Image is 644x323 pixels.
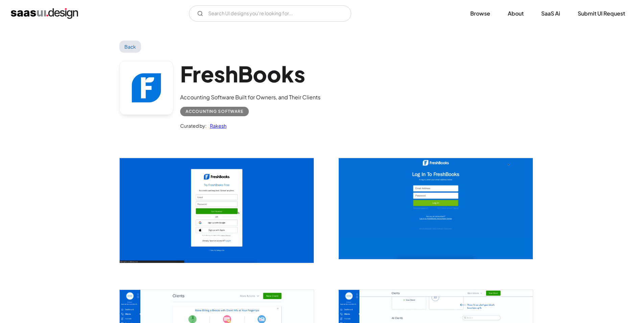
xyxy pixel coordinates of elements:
img: 6036079a8467b444d0e8db3b_FreshBooks%20sign%20up.jpg [120,158,314,263]
a: Back [119,41,141,53]
a: open lightbox [120,158,314,263]
form: Email Form [189,5,351,22]
a: About [500,6,532,21]
a: Rakesh [207,122,226,130]
a: Submit UI Request [570,6,633,21]
div: Curated by: [180,122,207,130]
input: Search UI designs you're looking for... [189,5,351,22]
div: Accounting Software [186,107,243,116]
a: SaaS Ai [533,6,568,21]
h1: FreshBooks [180,61,320,87]
a: Browse [462,6,498,21]
div: Accounting Software Built for Owners, and Their Clients [180,93,320,101]
img: 6036079aa5f2a9500ad1b0d2_FreshBooks%20login.jpg [339,158,533,259]
a: open lightbox [339,158,533,259]
a: home [11,8,78,19]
